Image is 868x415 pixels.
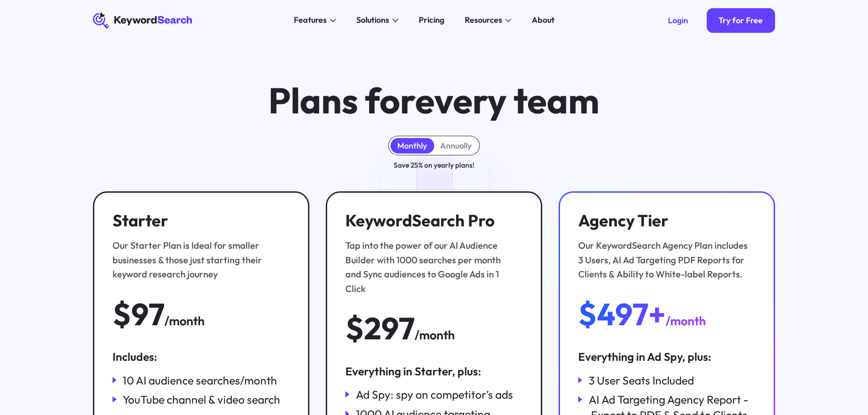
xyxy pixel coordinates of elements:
[578,349,755,364] div: Everything in Ad Spy, plus:
[345,238,517,296] div: Tap into the power of our AI Audience Builder with 1000 searches per month and Sync audiences to ...
[707,8,776,33] a: Try for Free
[668,15,688,26] div: Login
[578,238,750,281] div: Our KeywordSearch Agency Plan includes 3 Users, AI Ad Targeting PDF Reports for Clients & Ability...
[345,364,523,379] div: Everything in Starter, plus:
[578,298,666,330] div: $497+
[419,14,444,26] div: Pricing
[113,298,164,330] div: $97
[589,373,694,388] div: 3 User Seats Included
[345,312,415,344] div: $297
[345,211,517,231] h3: KeywordSearch Pro
[113,349,290,364] div: Includes:
[394,159,474,171] div: Save 25% on yearly plans!
[666,312,706,331] div: /month
[532,14,555,26] div: About
[123,373,277,388] div: 10 AI audience searches/month
[578,211,750,231] h3: Agency Tier
[397,141,427,151] div: Monthly
[113,211,284,231] h3: Starter
[413,12,451,29] a: Pricing
[164,312,205,331] div: /month
[113,238,284,281] div: Our Starter Plan is Ideal for smaller businesses & those just starting their keyword research jou...
[356,14,389,26] div: Solutions
[294,14,327,26] div: Features
[440,141,472,151] div: Annually
[719,15,763,26] div: Try for Free
[123,392,280,407] div: YouTube channel & video search
[465,14,502,26] div: Resources
[526,12,561,29] a: About
[656,8,700,33] a: Login
[268,82,600,119] h1: Plans for
[415,326,455,345] div: /month
[415,78,600,123] span: every team
[356,387,513,402] div: Ad Spy: spy on competitor’s ads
